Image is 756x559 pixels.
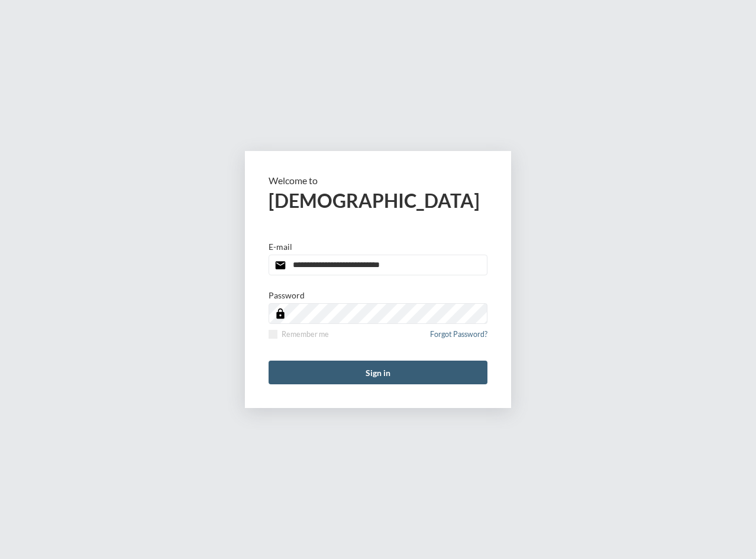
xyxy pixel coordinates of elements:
[269,189,487,212] h2: [DEMOGRAPHIC_DATA]
[430,330,487,346] a: Forgot Password?
[269,290,305,300] p: Password
[269,175,487,186] p: Welcome to
[269,242,292,252] p: E-mail
[269,330,329,339] label: Remember me
[269,361,487,384] button: Sign in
